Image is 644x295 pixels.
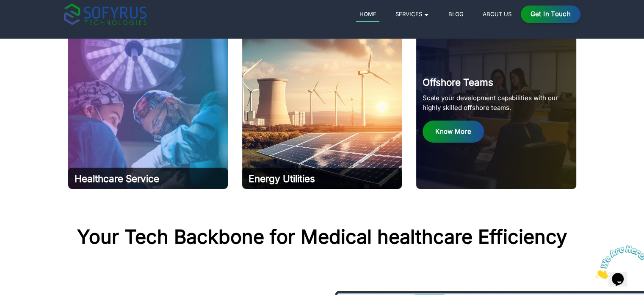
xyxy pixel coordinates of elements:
[445,9,467,19] a: Blog
[356,9,379,22] a: Home
[423,121,484,143] button: Know More
[3,3,56,37] img: Chat attention grabber
[423,93,570,112] p: Scale your development capabilities with our highly skilled offshore teams.
[242,29,402,189] img: Software development Company
[75,172,222,185] h2: Healthcare Service
[479,9,514,19] a: About Us
[392,9,432,19] a: Services 🞃
[68,29,228,189] img: HealthTech Solution
[423,76,570,89] h2: Offshore Teams
[64,3,146,25] img: sofyrus
[249,172,396,185] h2: Energy Utilities
[591,242,644,282] iframe: chat widget
[521,6,580,23] a: Get in Touch
[77,227,567,246] h2: Your Tech Backbone for Medical healthcare Efficiency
